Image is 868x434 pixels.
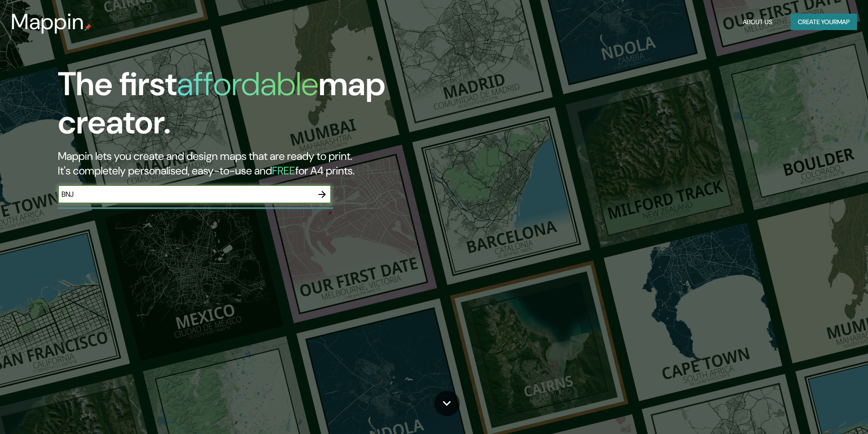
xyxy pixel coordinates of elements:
img: mappin-pin [84,24,92,31]
input: Choose your favourite place [58,189,313,199]
h2: Mappin lets you create and design maps that are ready to print. It's completely personalised, eas... [58,149,492,178]
button: Create yourmap [791,14,857,31]
h1: The first map creator. [58,65,492,149]
h1: affordable [177,63,318,105]
button: About Us [739,14,776,31]
h5: FREE [272,163,295,178]
h3: Mappin [11,9,84,35]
